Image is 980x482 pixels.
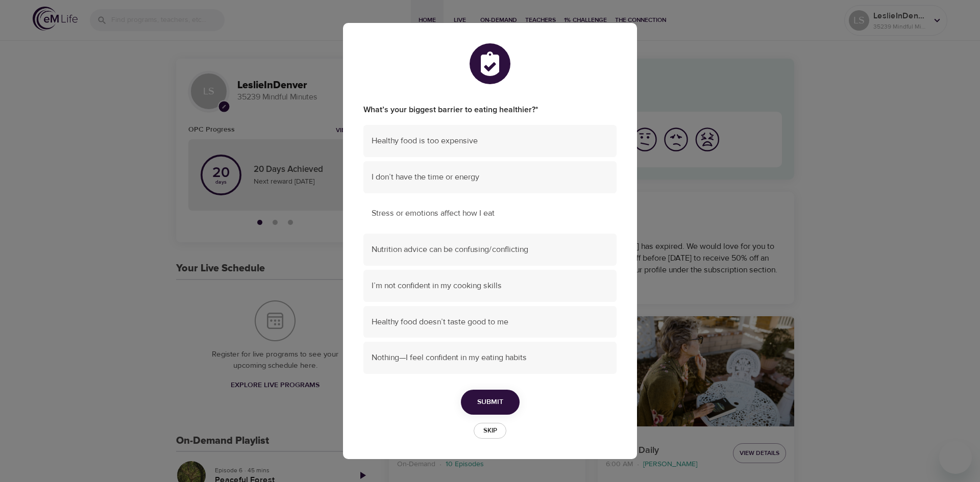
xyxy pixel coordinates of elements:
[477,396,503,409] span: Submit
[461,390,520,415] button: Submit
[372,244,608,256] span: Nutrition advice can be confusing/conflicting
[372,280,608,292] span: I’m not confident in my cooking skills
[363,104,617,116] label: What’s your biggest barrier to eating healthier?
[372,171,608,183] span: I don’t have the time or energy
[474,423,506,439] button: Skip
[479,425,501,437] span: Skip
[372,135,608,147] span: Healthy food is too expensive
[372,316,608,328] span: Healthy food doesn’t taste good to me
[372,208,608,219] span: Stress or emotions affect how I eat
[372,352,608,364] span: Nothing—I feel confident in my eating habits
